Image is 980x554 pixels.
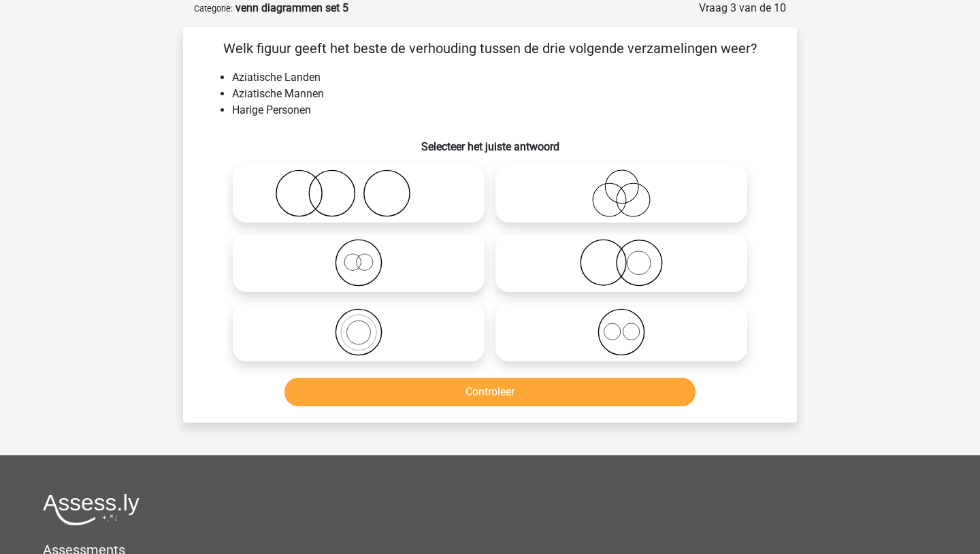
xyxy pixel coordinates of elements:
[232,102,775,118] li: Harige Personen
[205,38,775,59] p: Welk figuur geeft het beste de verhouding tussen de drie volgende verzamelingen weer?
[205,129,775,153] h6: Selecteer het juiste antwoord
[232,69,775,86] li: Aziatische Landen
[43,493,140,525] img: Assessly logo
[235,1,348,14] strong: venn diagrammen set 5
[194,3,233,14] small: Categorie:
[232,86,775,102] li: Aziatische Mannen
[284,378,696,406] button: Controleer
